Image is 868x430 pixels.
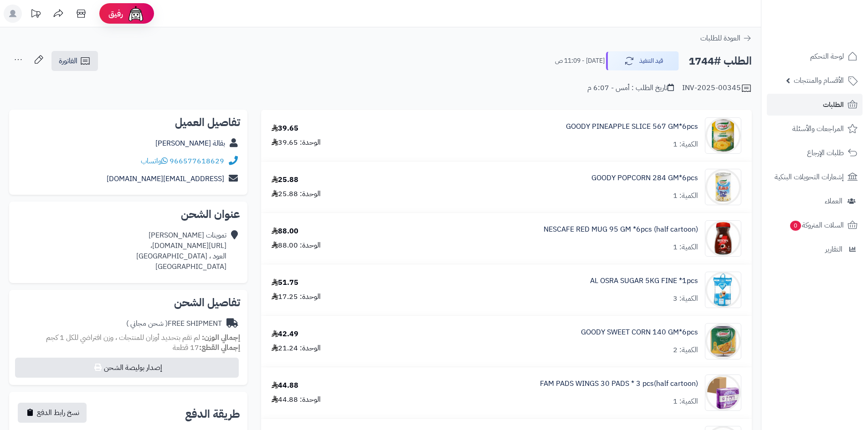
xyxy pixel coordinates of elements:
div: الوحدة: 17.25 [272,292,321,302]
h2: تفاصيل الشحن [16,297,240,308]
a: AL OSRA SUGAR 5KG FINE *1pcs [590,276,698,286]
a: العودة للطلبات [700,33,752,44]
span: رفيق [108,8,123,19]
h2: تفاصيل العميل [16,117,240,128]
div: الوحدة: 44.88 [272,395,321,405]
div: 25.88 [272,175,298,185]
div: الكمية: 1 [673,242,698,253]
button: إصدار بوليصة الشحن [15,358,239,378]
a: تحديثات المنصة [24,5,47,25]
div: INV-2025-00345 [682,83,752,94]
a: التقارير [767,238,863,260]
div: الوحدة: 25.88 [272,189,321,199]
a: الطلبات [767,94,863,116]
img: ai-face.png [127,5,145,23]
a: طلبات الإرجاع [767,142,863,164]
span: الأقسام والمنتجات [794,74,844,87]
a: GOODY POPCORN 284 GM*6pcs [591,173,698,183]
div: الوحدة: 39.65 [272,137,321,148]
a: لوحة التحكم [767,46,863,67]
img: 1747423766-61DT-v6BUhL._AC_SL1174-90x90.jpg [705,272,741,308]
a: المراجعات والأسئلة [767,118,863,140]
strong: إجمالي الوزن: [202,332,240,343]
span: التقارير [825,243,842,256]
div: الكمية: 1 [673,191,698,201]
a: الفاتورة [51,51,98,71]
a: [EMAIL_ADDRESS][DOMAIN_NAME] [107,173,224,184]
strong: إجمالي القطع: [199,342,240,353]
div: 44.88 [272,380,298,391]
a: GOODY PINEAPPLE SLICE 567 GM*6pcs [566,121,698,132]
span: العملاء [825,195,842,207]
small: 17 قطعة [173,342,240,353]
h2: الطلب #1744 [688,52,752,71]
a: 966577618629 [169,156,224,167]
button: نسخ رابط الدفع [18,403,87,423]
span: نسخ رابط الدفع [37,407,79,418]
div: FREE SHIPMENT [126,319,222,329]
a: واتساب [141,156,168,167]
span: إشعارات التحويلات البنكية [775,171,844,183]
div: الكمية: 2 [673,345,698,355]
img: 1747281134-614SO18vAeL._AC_SL1374-90x90.jpg [705,117,741,154]
button: قيد التنفيذ [606,51,679,71]
span: العودة للطلبات [700,33,740,44]
div: الوحدة: 21.24 [272,343,321,354]
div: 51.75 [272,278,298,288]
h2: عنوان الشحن [16,209,240,220]
div: تموينات [PERSON_NAME] [URL][DOMAIN_NAME]، العود ، [GEOGRAPHIC_DATA] [GEOGRAPHIC_DATA] [136,230,226,272]
span: لوحة التحكم [810,50,844,63]
a: السلات المتروكة0 [767,214,863,236]
span: ( شحن مجاني ) [126,318,168,329]
span: 0 [790,220,801,231]
div: الكمية: 1 [673,139,698,150]
span: السلات المتروكة [789,219,844,232]
h2: طريقة الدفع [185,409,240,420]
img: 1747421793-718PObT6ARL._AC_SL1500-90x90.jpg [705,220,741,257]
img: 1747451942-6281014000994_1-90x90.jpg [705,323,741,359]
a: العملاء [767,190,863,212]
span: المراجعات والأسئلة [792,122,844,135]
span: لم تقم بتحديد أوزان للمنتجات ، وزن افتراضي للكل 1 كجم [46,332,200,343]
small: [DATE] - 11:09 ص [555,56,605,66]
div: 42.49 [272,329,298,339]
img: 1747336256-A2Ibjygy4MAjprWH0g4y9hECV6kfJvIk-90x90.jpg [705,169,741,205]
div: الوحدة: 88.00 [272,240,321,251]
span: الفاتورة [59,56,77,66]
a: بقالة [PERSON_NAME] [155,138,225,149]
span: الطلبات [823,98,844,111]
div: 88.00 [272,226,298,237]
div: الكمية: 1 [673,396,698,407]
img: 1747492862-EPhybLiI14l4Psz3e7Z15G1MaVqxuSoN-90x90.jpg [705,374,741,411]
a: FAM PADS WINGS 30 PADS * 3 pcs(half cartoon) [540,379,698,389]
img: logo-2.png [806,11,859,30]
a: إشعارات التحويلات البنكية [767,166,863,188]
span: طلبات الإرجاع [807,147,844,159]
div: 39.65 [272,123,298,134]
a: NESCAFE RED MUG 95 GM *6pcs (half cartoon) [544,224,698,235]
a: GOODY SWEET CORN 140 GM*6pcs [581,327,698,338]
div: الكمية: 3 [673,293,698,304]
div: تاريخ الطلب : أمس - 6:07 م [587,83,674,93]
